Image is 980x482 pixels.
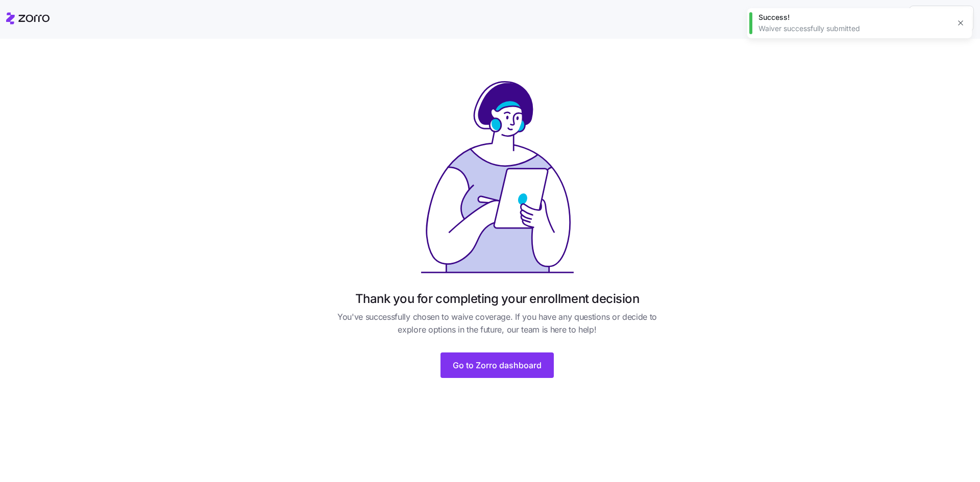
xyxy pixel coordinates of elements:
[758,12,949,22] div: Success!
[327,311,668,336] span: You've successfully chosen to waive coverage. If you have any questions or decide to explore opti...
[355,291,639,307] h1: Thank you for completing your enrollment decision
[758,23,949,34] div: Waiver successfully submitted
[440,352,554,378] button: Go to Zorro dashboard
[453,359,542,371] span: Go to Zorro dashboard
